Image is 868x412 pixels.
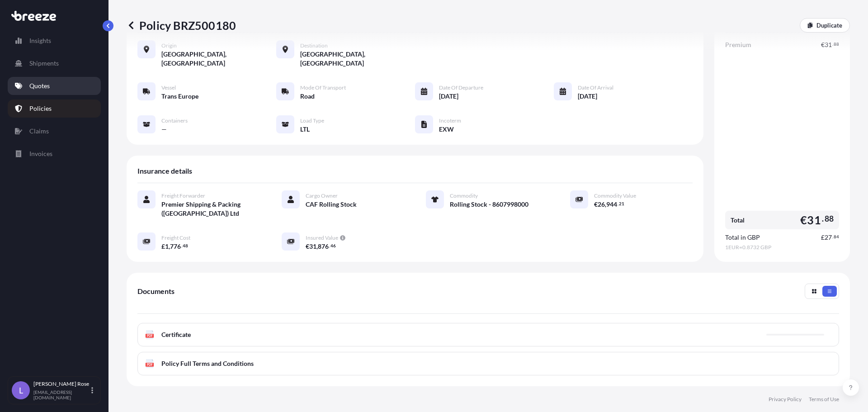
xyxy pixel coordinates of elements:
p: [EMAIL_ADDRESS][DOMAIN_NAME] [33,389,90,400]
span: 48 [183,244,188,247]
span: Load Type [300,117,324,124]
a: Terms of Use [809,396,839,403]
p: Policy BRZ500180 [127,18,236,33]
span: Date of Departure [439,84,483,91]
p: [PERSON_NAME] Rose [33,380,90,388]
span: . [181,244,182,247]
span: CAF Rolling Stock [306,200,357,209]
span: LTL [300,125,310,134]
a: Insights [8,32,101,50]
span: Road [300,92,315,101]
p: Invoices [29,149,52,158]
span: Insured Value [306,234,338,242]
span: [DATE] [578,92,597,101]
span: , [605,201,606,208]
span: 21 [619,202,624,205]
span: [GEOGRAPHIC_DATA], [GEOGRAPHIC_DATA] [161,50,276,68]
span: Documents [137,287,175,296]
span: 88 [825,216,834,222]
a: Claims [8,122,101,140]
span: L [19,386,23,395]
span: 1 [165,243,169,250]
span: Commodity Value [594,192,636,199]
span: € [594,201,598,208]
span: . [329,244,330,247]
p: Quotes [29,81,50,90]
span: Incoterm [439,117,461,124]
span: 1 EUR = 0.8732 GBP [725,244,839,251]
text: PDF [147,334,153,337]
span: Certificate [161,330,191,339]
span: Total in GBP [725,233,760,242]
span: [GEOGRAPHIC_DATA], [GEOGRAPHIC_DATA] [300,50,415,68]
span: Trans Europe [161,92,198,101]
span: Freight Forwarder [161,192,205,199]
span: Policy Full Terms and Conditions [161,359,254,368]
span: , [169,243,170,250]
span: Total [731,216,745,225]
a: Policies [8,99,101,118]
span: Mode of Transport [300,84,346,91]
span: € [800,214,807,226]
span: Freight Cost [161,234,190,242]
span: Insurance details [137,166,192,175]
span: . [618,202,618,205]
a: Invoices [8,145,101,163]
span: 46 [330,244,336,247]
p: Shipments [29,59,59,68]
span: 26 [598,201,605,208]
span: 776 [170,243,181,250]
span: 31 [807,214,821,226]
span: £ [161,243,165,250]
span: , [316,243,318,250]
span: . [822,216,824,222]
p: Duplicate [816,21,842,30]
text: PDF [147,363,153,366]
span: Commodity [450,192,478,199]
span: Premier Shipping & Packing ([GEOGRAPHIC_DATA]) Ltd [161,200,260,218]
a: Duplicate [800,18,850,33]
a: Quotes [8,77,101,95]
a: Privacy Policy [769,396,802,403]
span: Containers [161,117,188,124]
span: £ [821,234,825,241]
a: Shipments [8,54,101,72]
span: € [306,243,309,250]
span: — [161,125,167,134]
a: PDFPolicy Full Terms and Conditions [137,352,839,375]
span: EXW [439,125,454,134]
span: 84 [834,235,839,238]
span: . [832,235,833,238]
p: Policies [29,104,52,113]
p: Claims [29,127,49,136]
span: Date of Arrival [578,84,613,91]
span: [DATE] [439,92,458,101]
p: Insights [29,36,51,45]
span: Cargo Owner [306,192,338,199]
span: 944 [606,201,617,208]
span: 31 [309,243,316,250]
span: 876 [318,243,329,250]
span: Rolling Stock - 8607998000 [450,200,528,209]
span: Vessel [161,84,176,91]
span: 27 [825,234,832,241]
